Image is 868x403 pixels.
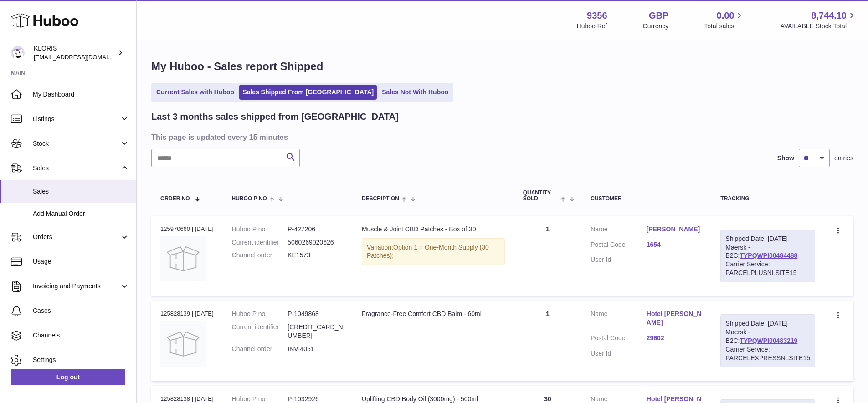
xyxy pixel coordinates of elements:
a: Log out [11,369,125,385]
span: Order No [160,196,190,202]
dt: Postal Code [591,240,647,251]
div: 125970660 | [DATE] [160,225,214,233]
div: Carrier Service: PARCELEXPRESSNLSITE15 [725,345,810,362]
a: TYPQWPI00484488 [740,252,797,259]
a: Sales Not With Huboo [379,85,452,100]
span: [EMAIL_ADDRESS][DOMAIN_NAME] [34,53,134,61]
dt: Current identifier [232,323,288,340]
span: AVAILABLE Stock Total [780,22,857,31]
div: Carrier Service: PARCELPLUSNLSITE15 [725,260,810,277]
div: Shipped Date: [DATE] [725,235,810,243]
dd: KE1573 [288,251,344,260]
strong: GBP [649,10,668,22]
div: Variation: [362,238,505,265]
h1: My Huboo - Sales report Shipped [151,59,853,74]
dd: P-1049868 [288,310,344,318]
a: 29602 [647,334,703,342]
div: 125828139 | [DATE] [160,310,214,318]
span: Orders [33,233,120,241]
span: entries [834,154,853,163]
dt: Channel order [232,345,288,353]
img: huboo@kloriscbd.com [11,46,25,60]
span: Usage [33,257,129,266]
span: Listings [33,115,120,123]
span: Channels [33,331,129,340]
img: no-photo.jpg [160,321,206,367]
a: TYPQWPI00483219 [740,337,797,344]
a: Sales Shipped From [GEOGRAPHIC_DATA] [239,85,377,100]
span: Stock [33,139,120,148]
dt: Name [591,310,647,329]
div: Tracking [720,196,815,202]
dt: Channel order [232,251,288,260]
dd: 5060269020626 [288,238,344,247]
dt: User Id [591,255,647,264]
span: My Dashboard [33,90,129,99]
a: 8,744.10 AVAILABLE Stock Total [780,10,857,31]
a: [PERSON_NAME] [647,225,703,234]
dt: Postal Code [591,334,647,345]
label: Show [777,154,794,163]
span: 0.00 [717,10,734,22]
span: Settings [33,356,129,364]
div: Fragrance-Free Comfort CBD Balm - 60ml [362,310,505,318]
div: Customer [591,196,702,202]
a: Current Sales with Huboo [153,85,237,100]
div: Currency [643,22,669,31]
div: Shipped Date: [DATE] [725,319,810,328]
h3: This page is updated every 15 minutes [151,132,851,142]
a: 0.00 Total sales [704,10,745,31]
span: Huboo P no [232,196,267,202]
strong: 9356 [587,10,607,22]
span: Option 1 = One-Month Supply (30 Patches); [367,244,489,260]
span: Quantity Sold [523,190,558,202]
dt: User Id [591,349,647,358]
h2: Last 3 months sales shipped from [GEOGRAPHIC_DATA] [151,111,399,123]
a: Hotel [PERSON_NAME] [647,310,703,327]
div: Huboo Ref [577,22,607,31]
span: Total sales [704,22,745,31]
span: Cases [33,306,129,315]
span: Sales [33,187,129,196]
span: Add Manual Order [33,209,129,218]
div: Maersk - B2C: [720,314,815,367]
div: KLORIS [34,44,116,61]
dt: Huboo P no [232,310,288,318]
img: no-photo.jpg [160,236,206,281]
td: 1 [514,301,582,381]
dd: P-427206 [288,225,344,234]
dt: Current identifier [232,238,288,247]
dd: INV-4051 [288,345,344,353]
span: Sales [33,164,120,173]
div: 125828138 | [DATE] [160,395,214,403]
div: Muscle & Joint CBD Patches - Box of 30 [362,225,505,234]
div: Maersk - B2C: [720,230,815,282]
td: 1 [514,216,582,296]
dt: Name [591,225,647,236]
dd: [CREDIT_CARD_NUMBER] [288,323,344,340]
dt: Huboo P no [232,225,288,234]
span: Invoicing and Payments [33,282,120,291]
a: 1654 [647,240,703,249]
span: 8,744.10 [811,10,847,22]
span: Description [362,196,399,202]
